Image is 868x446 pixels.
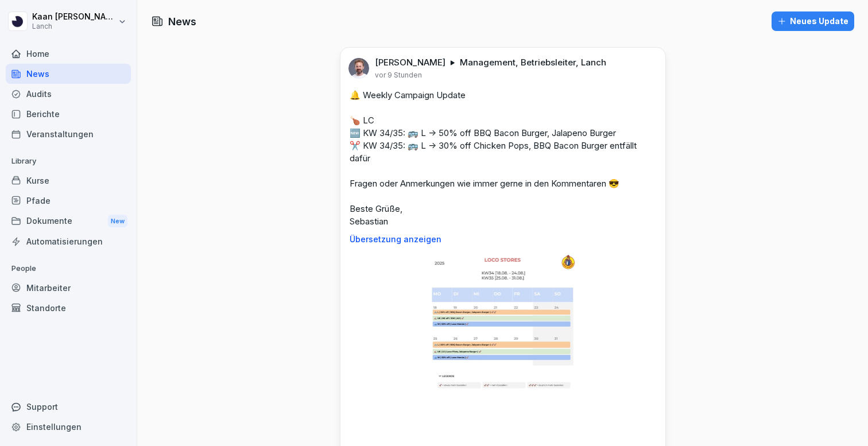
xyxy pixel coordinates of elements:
[32,22,116,30] p: Lanch
[777,15,848,28] div: Neues Update
[108,215,127,228] div: New
[6,298,131,318] a: Standorte
[6,64,131,84] a: News
[6,191,131,211] a: Pfade
[6,152,131,170] p: Library
[168,14,196,29] h1: News
[6,44,131,64] a: Home
[6,211,131,232] div: Dokumente
[350,89,656,228] p: 🔔 Weekly Campaign Update 🍗 LC 🆕 KW 34/35: 🚌 L -> 50% off BBQ Bacon Burger, Jalapeno Burger ✂️ KW ...
[6,84,131,104] a: Audits
[348,58,369,79] img: wv35qonp8m9yt1hbnlx3lxeb.png
[6,259,131,278] p: People
[6,278,131,298] a: Mitarbeiter
[6,124,131,144] a: Veranstaltungen
[6,170,131,191] a: Kurse
[375,57,445,68] p: [PERSON_NAME]
[6,104,131,124] a: Berichte
[6,211,131,232] a: DokumenteNew
[375,71,422,80] p: vor 9 Stunden
[460,57,606,68] p: Management, Betriebsleiter, Lanch
[6,397,131,417] div: Support
[350,235,656,244] p: Übersetzung anzeigen
[6,417,131,437] a: Einstellungen
[32,12,116,22] p: Kaan [PERSON_NAME]
[772,11,854,31] button: Neues Update
[6,231,131,251] a: Automatisierungen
